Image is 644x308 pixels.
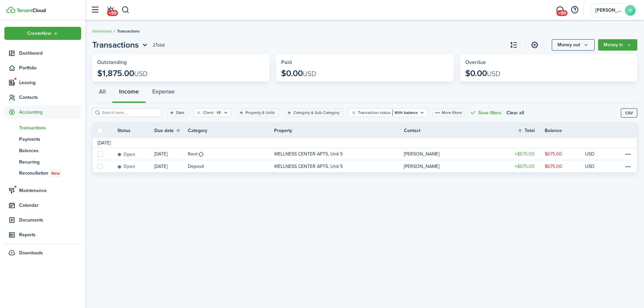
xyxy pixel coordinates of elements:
[19,109,81,116] span: Accounting
[19,217,81,224] span: Documents
[274,148,404,160] a: WELLNESS CENTER APTS, Unit 5
[246,110,275,116] filter-tag-label: Property & Units
[19,124,81,131] span: Transactions
[117,164,135,169] status: Open
[154,150,167,158] p: [DATE]
[117,160,154,172] a: Open
[146,83,181,103] button: Expense
[4,145,81,156] a: Balances
[19,79,81,86] span: Leasing
[117,152,135,157] status: Open
[121,4,130,16] button: Search
[97,59,264,65] widget-stats-title: Outstanding
[515,150,535,158] table-amount-title: $675.00
[134,69,148,79] span: USD
[545,127,585,134] th: Balance
[504,160,545,172] a: $675.00
[196,110,202,115] button: Clear filter
[517,127,545,135] th: Sort
[194,108,231,117] filter-tag: Open filter
[92,39,139,51] span: Transactions
[4,122,81,133] a: Transactions
[203,110,214,116] filter-tag-label: Client
[4,133,81,145] a: Payments
[188,150,198,158] table-info-title: Rent
[487,69,500,79] span: USD
[545,150,562,158] table-amount-description: $675.00
[569,4,580,16] button: Open resource center
[100,110,159,116] input: Search here...
[358,110,391,116] filter-tag-label: Transaction status
[92,39,149,51] button: Open menu
[188,160,274,172] a: Deposit
[556,10,568,16] span: +99
[117,148,154,160] a: Open
[4,228,81,241] a: Reports
[19,202,81,209] span: Calendar
[215,110,222,115] filter-tag-counter: +1
[154,163,167,170] p: [DATE]
[621,108,637,118] button: CSV
[153,42,165,49] header-page-total: 2 Total
[515,163,535,170] table-amount-title: $675.00
[404,127,504,134] th: Contact
[585,160,603,172] a: USD
[552,39,595,51] button: Money out
[274,160,404,172] a: WELLNESS CENTER APTS, Unit 5
[19,249,43,256] span: Downloads
[274,127,404,134] th: Property
[188,127,274,134] th: Category
[274,150,343,158] p: WELLNESS CENTER APTS, Unit 5
[284,108,343,117] filter-tag: Open filter
[504,148,545,160] a: $675.00
[465,59,632,65] widget-stats-title: Overdue
[92,39,149,51] accounting-header-page-nav: Transactions
[303,69,316,79] span: USD
[19,159,81,166] span: Recurring
[19,170,81,177] span: Reconciliation
[154,148,188,160] a: [DATE]
[4,156,81,168] a: Recurring
[19,147,81,154] span: Balances
[432,108,465,117] button: More filters
[281,59,448,65] widget-stats-title: Paid
[506,108,524,117] button: Clear all
[51,170,60,176] span: New
[19,64,81,71] span: Portfolio
[19,50,81,57] span: Dashboard
[585,148,603,160] a: USD
[176,110,184,116] filter-tag-label: Date
[598,39,637,51] button: Open menu
[154,160,188,172] a: [DATE]
[236,108,279,117] filter-tag: Open filter
[545,148,585,160] a: $675.00
[595,8,622,13] span: RANDALL INVESTMENT PROPERTIES
[545,163,562,170] table-amount-description: $675.00
[19,94,81,101] span: Contacts
[625,5,636,16] avatar-text: RI
[281,69,316,78] p: $0.00
[16,8,46,12] img: TenantCloud
[404,148,504,160] a: [PERSON_NAME]
[167,108,189,117] filter-tag: Open filter
[97,69,148,78] p: $1,875.00
[351,110,357,115] button: Clear filter
[274,163,343,170] p: WELLNESS CENTER APTS, Unit 5
[19,136,81,143] span: Payments
[553,2,566,19] a: Messaging
[4,168,81,179] a: ReconciliationNew
[598,39,637,51] button: Money in
[585,150,594,158] p: USD
[404,160,504,172] a: [PERSON_NAME]
[117,28,140,34] span: Transactions
[188,163,204,170] table-info-title: Deposit
[552,39,595,51] button: Open menu
[107,10,118,16] span: +99
[89,4,101,16] button: Open sidebar
[92,28,112,34] a: Dashboard
[154,127,188,135] th: Sort
[348,108,427,117] filter-tag: Open filter
[293,110,339,116] filter-tag-label: Category & Sub-Category
[93,139,116,146] td: [DATE]
[470,108,501,117] button: Save filters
